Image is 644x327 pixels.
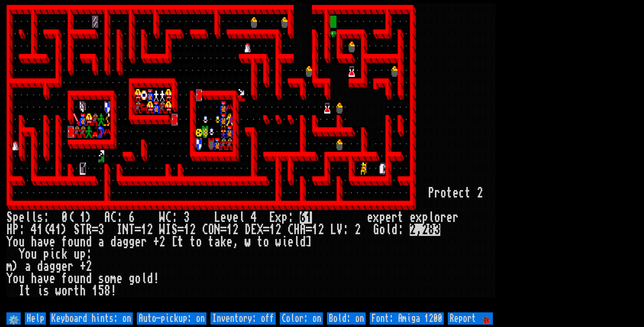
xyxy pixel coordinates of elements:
div: ] [306,236,312,248]
div: g [129,236,135,248]
div: O [208,224,214,236]
mark: 8 [428,224,434,236]
input: ⚙️ [6,312,21,325]
div: E [269,211,275,224]
div: ( [68,211,74,224]
div: o [104,273,110,285]
div: t [208,236,214,248]
div: : [116,211,123,224]
div: l [141,273,147,285]
div: ( [43,224,49,236]
div: 3 [184,211,190,224]
div: 1 [226,224,233,236]
input: Color: on [280,312,323,325]
div: = [135,224,141,236]
div: p [13,211,19,224]
div: r [440,211,446,224]
div: r [68,260,74,273]
div: I [19,285,25,297]
div: C [110,211,116,224]
div: E [251,224,257,236]
div: x [275,211,281,224]
div: S [6,211,13,224]
mark: 2 [422,224,428,236]
input: Inventory: off [210,312,276,325]
div: s [98,273,104,285]
div: G [373,224,379,236]
div: 4 [251,211,257,224]
div: 2 [190,224,196,236]
div: n [80,236,86,248]
div: : [19,224,25,236]
div: t [74,285,80,297]
div: 8 [104,285,110,297]
div: , [233,236,239,248]
div: l [25,211,31,224]
div: S [171,224,178,236]
div: + [80,260,86,273]
div: ! [153,273,159,285]
div: 5 [98,285,104,297]
div: d [391,224,398,236]
div: A [300,224,306,236]
div: 2 [159,236,165,248]
div: u [74,273,80,285]
div: P [13,224,19,236]
div: s [37,211,43,224]
div: t [190,236,196,248]
div: Y [19,248,25,260]
div: ) [13,260,19,273]
div: C [202,224,208,236]
div: = [220,224,226,236]
div: X [257,224,263,236]
div: a [43,260,49,273]
div: c [55,248,61,260]
div: A [104,211,110,224]
div: 2 [147,224,153,236]
div: p [281,211,288,224]
div: W [159,224,165,236]
div: 2 [275,224,281,236]
div: ) [86,211,92,224]
div: 2 [318,224,324,236]
div: p [422,211,428,224]
div: g [55,260,61,273]
div: d [86,273,92,285]
div: e [19,211,25,224]
div: e [446,211,453,224]
div: o [68,273,74,285]
div: d [110,236,116,248]
div: : [398,224,404,236]
div: D [245,224,251,236]
div: : [171,211,178,224]
div: L [214,211,220,224]
div: c [459,187,465,199]
div: H [6,224,13,236]
div: 1 [269,224,275,236]
div: a [116,236,123,248]
div: 4 [31,224,37,236]
div: 2 [477,187,483,199]
div: + [153,236,159,248]
div: v [43,236,49,248]
div: P [428,187,434,199]
div: n [80,273,86,285]
div: = [178,224,184,236]
div: k [220,236,226,248]
div: o [13,236,19,248]
div: g [129,273,135,285]
div: 1 [37,224,43,236]
input: Auto-pickup: on [137,312,206,325]
div: w [275,236,281,248]
div: Y [6,273,13,285]
div: 2 [233,224,239,236]
div: x [416,211,422,224]
div: r [68,285,74,297]
div: m [110,273,116,285]
div: r [434,187,440,199]
div: f [61,273,68,285]
div: i [49,248,55,260]
div: 2 [355,224,361,236]
div: t [398,211,404,224]
div: T [80,224,86,236]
